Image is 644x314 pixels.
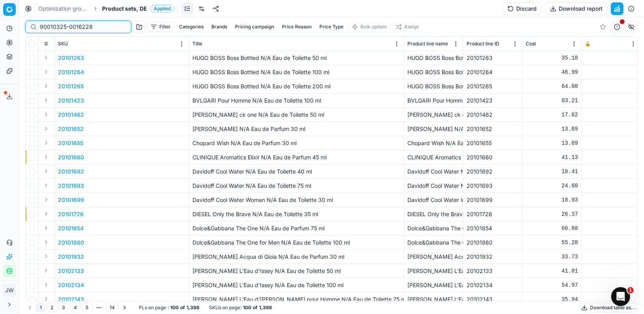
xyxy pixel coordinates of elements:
[467,267,519,275] div: 20102133
[407,267,460,275] div: [PERSON_NAME] L'Eau d'Issey N/A Eau de Toilette 50 ml
[407,281,460,289] div: [PERSON_NAME] L'Eau d'Issey N/A Eau de Toilette 100 ml
[526,196,578,204] div: 18.93
[467,182,519,190] div: 20101693
[58,111,84,119] p: 20101462
[41,195,51,204] button: Expand
[526,210,578,218] div: 26.37
[467,68,519,76] div: 20101264
[41,110,51,119] button: Expand
[41,67,51,77] button: Expand
[467,125,519,133] div: 20101652
[243,305,251,311] strong: 100
[58,125,84,133] button: 20101652
[192,182,401,190] p: Davidoff Cool Water N/A Eau de Toilette 75 ml
[58,267,84,275] button: 20102133
[106,303,118,312] button: 14
[58,168,84,176] p: 20101692
[192,153,401,161] p: CLINIQUE Aromatics Elixir N/A Eau de Parfum 45 ml
[58,224,84,232] p: 20101854
[407,253,460,261] div: [PERSON_NAME] Acqua di Gioia N/A Eau de Parfum 30 ml
[58,295,84,303] p: 20102143
[467,54,519,62] div: 20101263
[611,287,630,306] iframe: Intercom live chat
[192,68,401,76] p: HUGO BOSS Boss Bottled N/A Eau de Toilette 100 ml
[58,68,84,76] button: 20101264
[208,22,230,32] button: Brands
[192,97,401,105] p: BVLGARI Pour Homme N/A Eau de Toilette 100 ml
[41,81,51,91] button: Expand
[259,305,272,311] strong: 1,396
[139,305,166,311] span: PLs on page
[526,68,578,76] div: 46.99
[47,303,57,312] button: 2
[467,139,519,147] div: 20101655
[526,295,578,303] div: 35.94
[192,54,401,62] p: HUGO BOSS Boss Bottled N/A Eau de Toilette 50 ml
[526,281,578,289] div: 54.97
[36,303,45,312] button: 1
[526,267,578,275] div: 41.01
[467,295,519,303] div: 20102143
[192,168,401,176] p: Davidoff Cool Water N/A Eau de Toilette 40 ml
[232,22,277,32] button: Pricing campaign
[467,111,519,119] div: 20101462
[407,182,460,190] div: Davidoff Cool Water N/A Eau de Toilette 75 ml
[41,280,51,290] button: Expand
[58,210,84,218] button: 20101726
[41,138,51,148] button: Expand
[58,182,84,190] button: 20101693
[279,22,315,32] button: Price Reason
[41,124,51,133] button: Expand
[102,5,174,13] span: Product sets, DEApplied
[407,54,460,62] div: HUGO BOSS Boss Bottled N/A Eau de Toilette 50 ml
[407,168,460,176] div: Davidoff Cool Water N/A Eau de Toilette 40 ml
[407,41,448,47] span: Product line name
[41,181,51,190] button: Expand
[41,95,51,105] button: Expand
[120,303,129,312] button: Go to next page
[467,97,519,105] div: 20101423
[407,295,460,303] div: [PERSON_NAME] L'Eau d'[PERSON_NAME] pour Homme N/A Eau de Toilette 75 ml
[58,139,83,147] button: 20101655
[41,252,51,261] button: Expand
[187,305,200,311] strong: 1,396
[58,196,84,204] button: 20101699
[467,281,519,289] div: 20102134
[192,295,401,303] p: [PERSON_NAME] L'Eau d'[PERSON_NAME] pour Homme N/A Eau de Toilette 75 ml
[407,111,460,119] div: [PERSON_NAME] ck one N/A Eau de Toilette 50 ml
[25,302,129,313] nav: pagination
[58,253,84,261] button: 20101932
[526,224,578,232] div: 66.88
[467,168,519,176] div: 20101692
[176,22,207,32] button: Categories
[526,139,578,147] div: 13.69
[526,54,578,62] div: 35.18
[38,5,89,13] a: Optimization groups
[348,22,390,32] button: Bulk update
[41,209,51,219] button: Expand
[192,139,401,147] p: Chopard Wish N/A Eau de Parfum 30 ml
[192,41,202,47] span: Title
[316,22,347,32] button: Price Type
[58,239,84,247] button: 20101860
[407,125,460,133] div: [PERSON_NAME] N/A Eau de Parfum 30 ml
[58,153,84,161] p: 20101660
[467,153,519,161] div: 20101660
[407,239,460,247] div: Dolce&Gabbana The One for Men N/A Eau de Toilette 100 ml
[209,305,241,311] span: SKUs on page :
[4,284,15,296] span: JW
[585,41,591,47] span: 🔒
[58,303,69,312] button: 3
[139,305,200,311] div: :
[58,82,84,90] button: 20101265
[545,2,608,15] button: Download report
[526,125,578,133] div: 13.69
[41,294,51,304] button: Expand
[467,210,519,218] div: 20101726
